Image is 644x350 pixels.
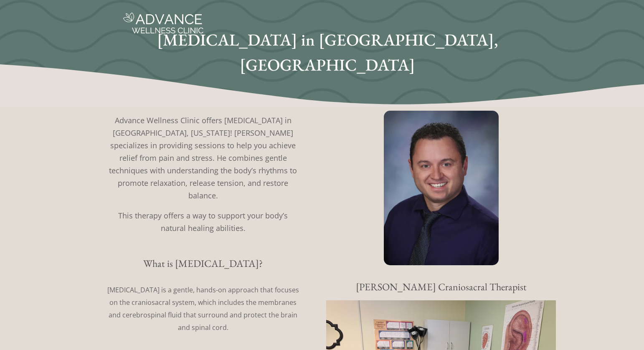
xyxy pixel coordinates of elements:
[105,114,301,202] p: Advance Wellness Clinic offers [MEDICAL_DATA] in [GEOGRAPHIC_DATA], [US_STATE]! [PERSON_NAME] spe...
[105,259,301,269] h2: What is [MEDICAL_DATA]?
[94,27,560,77] h1: [MEDICAL_DATA] in [GEOGRAPHIC_DATA], [GEOGRAPHIC_DATA]
[356,280,527,293] a: [PERSON_NAME] Craniosacral Therapist
[105,284,301,334] p: [MEDICAL_DATA] is a gentle, hands-on approach that focuses on the craniosacral system, which incl...
[384,111,499,265] img: Scott Hutchinson
[105,209,301,234] p: This therapy offers a way to support your body’s natural healing abilities.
